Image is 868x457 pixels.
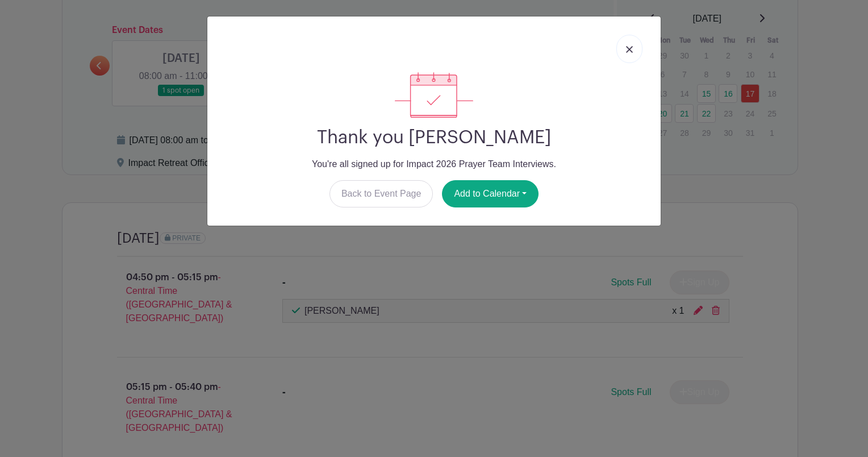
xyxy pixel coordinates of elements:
[442,180,539,207] button: Add to Calendar
[216,157,652,171] p: You're all signed up for Impact 2026 Prayer Team Interviews.
[216,127,652,148] h2: Thank you [PERSON_NAME]
[626,46,633,53] img: close_button-5f87c8562297e5c2d7936805f587ecaba9071eb48480494691a3f1689db116b3.svg
[395,72,473,118] img: signup_complete-c468d5dda3e2740ee63a24cb0ba0d3ce5d8a4ecd24259e683200fb1569d990c8.svg
[329,180,433,207] a: Back to Event Page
